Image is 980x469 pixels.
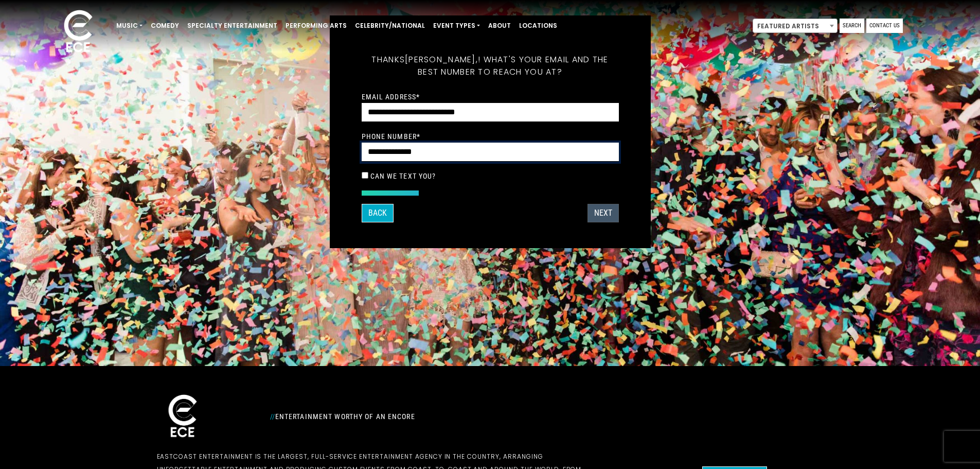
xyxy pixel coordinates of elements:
[587,204,619,222] button: Next
[840,19,864,33] a: Search
[183,17,281,34] a: Specialty Entertainment
[753,19,838,33] span: Featured Artists
[370,171,436,181] label: Can we text you?
[429,17,484,34] a: Event Types
[362,132,421,141] label: Phone Number
[112,17,147,34] a: Music
[753,19,837,33] span: Featured Artists
[515,17,561,34] a: Locations
[866,19,903,33] a: Contact Us
[362,92,420,101] label: Email Address
[270,412,275,421] span: //
[351,17,429,34] a: Celebrity/National
[281,17,351,34] a: Performing Arts
[147,17,183,34] a: Comedy
[362,204,394,222] button: Back
[362,41,619,91] h5: Thanks ! What's your email and the best number to reach you at?
[52,7,104,57] img: ece_new_logo_whitev2-1.png
[264,408,603,425] div: Entertainment Worthy of an Encore
[484,17,515,34] a: About
[157,392,208,442] img: ece_new_logo_whitev2-1.png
